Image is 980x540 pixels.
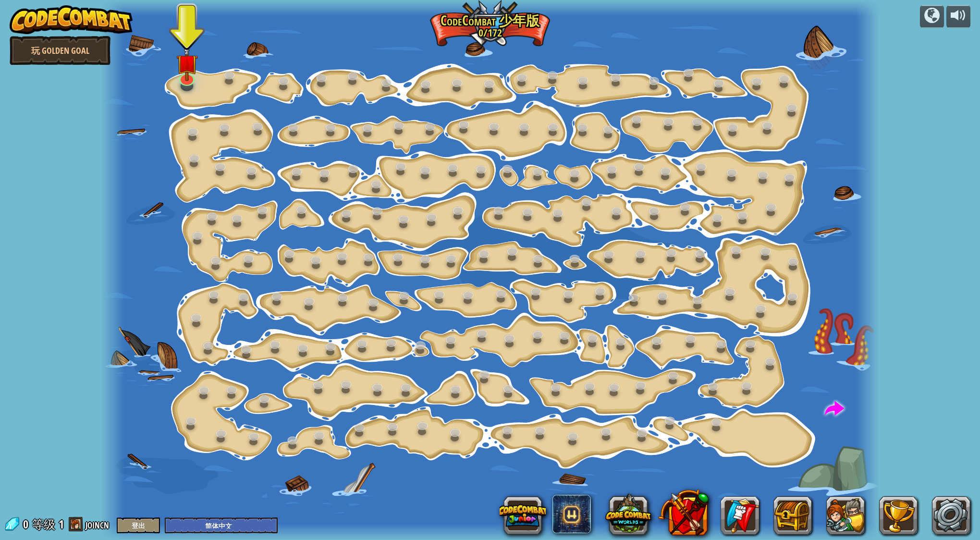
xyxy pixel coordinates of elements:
[946,5,970,28] button: 音量调节
[86,516,112,532] a: joincn
[176,44,198,81] img: level-banner-unstarted.png
[59,516,64,532] span: 1
[10,5,133,34] img: CodeCombat - Learn how to code by playing a game
[920,5,944,28] button: 战役
[10,36,110,65] a: 玩 Golden Goal
[117,517,160,533] button: 登出
[23,516,31,532] span: 0
[32,516,55,532] span: 等级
